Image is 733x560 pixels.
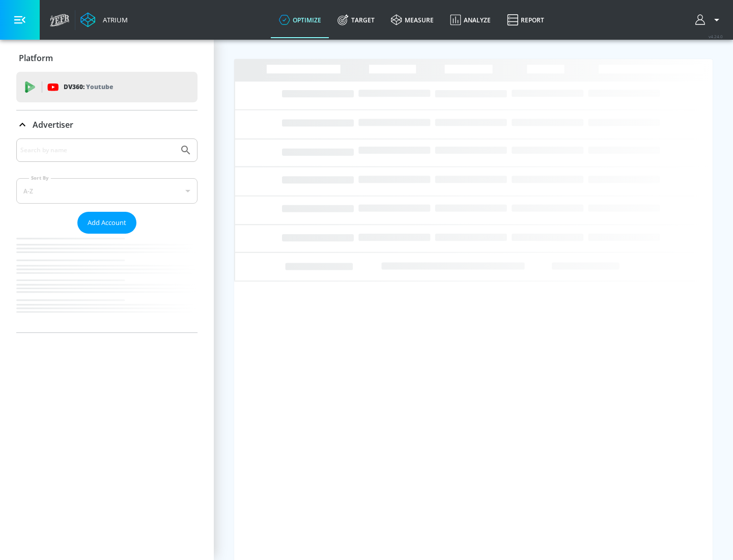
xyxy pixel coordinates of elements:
div: Atrium [99,15,128,24]
div: Advertiser [16,110,198,139]
a: Target [329,2,383,38]
p: Youtube [86,81,113,92]
span: v 4.24.0 [709,34,723,39]
a: Atrium [80,12,128,27]
a: measure [383,2,442,38]
input: Search by name [20,144,175,157]
div: A-Z [16,178,198,204]
span: Add Account [88,217,126,229]
button: Add Account [77,212,136,234]
p: Advertiser [33,119,73,130]
p: Platform [19,52,53,64]
a: Report [499,2,552,38]
div: Advertiser [16,138,198,332]
a: optimize [271,2,329,38]
p: DV360: [64,81,113,93]
div: Platform [16,44,198,72]
a: Analyze [442,2,499,38]
label: Sort By [29,175,51,181]
nav: list of Advertiser [16,234,198,332]
div: DV360: Youtube [16,72,198,102]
